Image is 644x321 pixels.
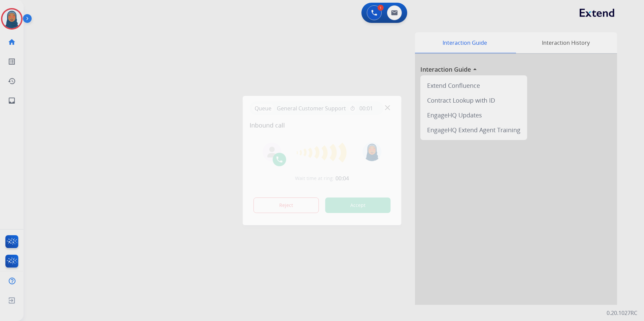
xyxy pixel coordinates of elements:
[359,104,373,112] span: 00:01
[295,175,334,182] span: Wait time at ring:
[274,104,349,112] span: General Customer Support
[267,147,278,157] img: agent-avatar
[252,104,274,112] p: Queue
[250,120,395,130] span: Inbound call
[607,309,637,317] p: 0.20.1027RC
[350,106,355,111] mat-icon: timer
[276,155,284,164] img: call-icon
[335,174,349,182] span: 00:04
[385,105,390,110] img: close-button
[362,142,381,161] img: avatar
[325,198,391,213] button: Accept
[254,198,319,213] button: Reject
